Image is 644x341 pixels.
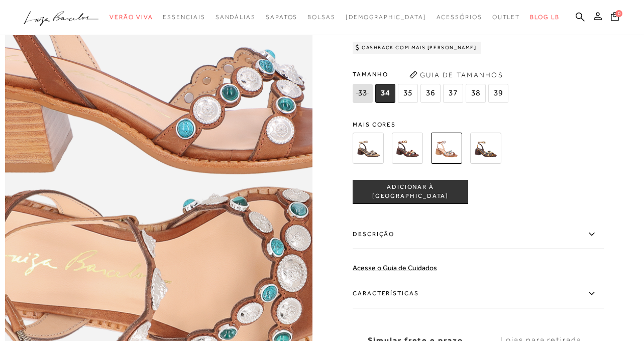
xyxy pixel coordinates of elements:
a: categoryNavScreenReaderText [110,8,153,27]
a: categoryNavScreenReaderText [266,8,297,27]
div: Cashback com Mais [PERSON_NAME] [353,42,481,54]
img: SANDÁLIA EM COURO CARAMELO COM APLICAÇÕES DE MEDALHAS DOURADAS E SALTO BLOCO MÉDIO [431,133,462,164]
label: Descrição [353,220,604,249]
span: Sapatos [266,14,297,21]
span: ADICIONAR À [GEOGRAPHIC_DATA] [353,183,468,201]
button: ADICIONAR À [GEOGRAPHIC_DATA] [353,180,468,204]
span: BLOG LB [530,14,559,21]
span: 33 [353,84,373,103]
a: categoryNavScreenReaderText [437,8,482,27]
span: Verão Viva [110,14,153,21]
a: categoryNavScreenReaderText [163,8,205,27]
span: 37 [443,84,463,103]
span: 34 [375,84,395,103]
img: SANDÁLIA EM COURO COM ESTAMPA DE ONÇA E SALTO BLOCO [470,133,501,164]
span: 35 [398,84,418,103]
img: SANDÁLIA EM COURO CAFÉ COM APLICAÇÕES DE MEDALHAS DOURADAS E SALTO BLOCO MÉDIO [392,133,423,164]
span: Sandálias [216,14,256,21]
span: 0 [615,10,622,17]
span: Mais cores [353,122,604,128]
span: Bolsas [307,14,336,21]
button: Guia de Tamanhos [406,67,506,83]
span: Tamanho [353,67,511,82]
span: [DEMOGRAPHIC_DATA] [346,14,426,21]
span: Outlet [492,14,520,21]
a: categoryNavScreenReaderText [216,8,256,27]
span: 36 [420,84,441,103]
a: categoryNavScreenReaderText [307,8,336,27]
button: 0 [608,11,622,25]
span: Essenciais [163,14,205,21]
a: BLOG LB [530,8,559,27]
a: categoryNavScreenReaderText [492,8,520,27]
a: Acesse o Guia de Cuidados [353,264,437,272]
label: Características [353,279,604,308]
span: Acessórios [437,14,482,21]
img: SANDÁLIA EM CAMURÇA BEGE COM SALTO BLOCO E APLICAÇÕES METALIZADAS [353,133,384,164]
span: 38 [466,84,486,103]
a: noSubCategoriesText [346,8,426,27]
span: 39 [488,84,508,103]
